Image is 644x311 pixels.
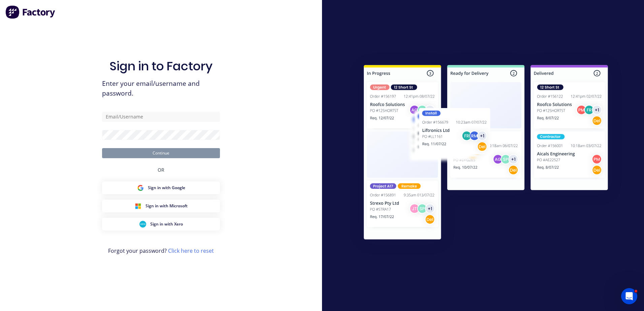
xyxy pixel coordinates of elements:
[109,59,213,73] h1: Sign in to Factory
[158,158,164,181] div: OR
[135,203,141,209] img: Microsoft Sign in
[102,181,220,194] button: Google Sign inSign in with Google
[139,221,146,228] img: Xero Sign in
[102,148,220,158] button: Continue
[148,185,185,191] span: Sign in with Google
[621,288,637,304] iframe: Intercom live chat
[137,184,144,191] img: Google Sign in
[5,5,56,19] img: Factory
[108,247,214,255] span: Forgot your password?
[146,203,188,209] span: Sign in with Microsoft
[349,51,623,255] img: Sign in
[102,200,220,212] button: Microsoft Sign inSign in with Microsoft
[102,112,220,122] input: Email/Username
[150,221,183,227] span: Sign in with Xero
[102,79,220,98] span: Enter your email/username and password.
[102,218,220,231] button: Xero Sign inSign in with Xero
[168,247,214,254] a: Click here to reset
